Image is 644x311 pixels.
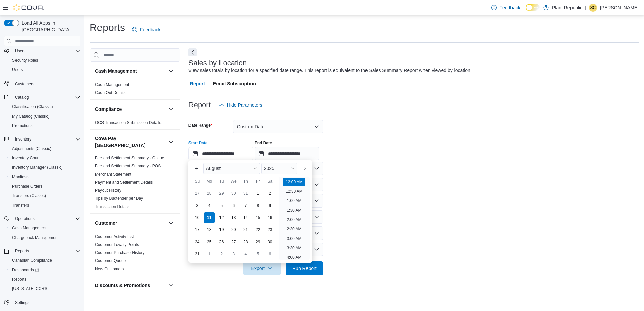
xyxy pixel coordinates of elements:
span: Load All Apps in [GEOGRAPHIC_DATA] [19,20,80,33]
li: 2:30 AM [284,225,304,233]
div: Fr [253,176,263,187]
a: Payment and Settlement Details [95,180,153,185]
input: Dark Mode [526,4,540,11]
span: Classification (Classic) [9,103,80,111]
button: My Catalog (Classic) [7,112,83,121]
button: Open list of options [314,198,319,204]
a: Adjustments (Classic) [9,145,54,153]
div: day-5 [216,200,227,211]
div: day-14 [240,212,251,223]
span: Email Subscription [213,77,256,90]
a: Transfers (Classic) [9,192,49,200]
span: Transfers [9,201,80,209]
span: Fee and Settlement Summary - Online [95,155,164,161]
div: day-28 [204,188,215,199]
div: day-1 [204,249,215,259]
div: day-19 [216,224,227,235]
a: Purchase Orders [9,182,46,190]
a: Transfers [9,201,32,209]
span: Inventory Count [12,155,41,161]
span: Inventory [12,135,80,143]
span: Operations [12,215,80,223]
div: Cash Management [90,81,180,99]
div: day-24 [192,237,203,247]
div: day-5 [253,249,263,259]
span: Manifests [12,174,29,180]
button: Open list of options [314,166,319,171]
button: Cova Pay [GEOGRAPHIC_DATA] [167,138,175,146]
a: Dashboards [9,266,42,274]
h3: Report [188,101,211,109]
span: OCS Transaction Submission Details [95,120,162,125]
span: Tips by Budtender per Day [95,196,143,201]
a: My Catalog (Classic) [9,112,52,120]
a: Settings [12,299,32,307]
div: Th [240,176,251,187]
button: Open list of options [314,182,319,187]
button: Reports [12,247,32,255]
span: Chargeback Management [12,235,59,240]
span: Report [190,77,205,90]
button: Run Report [286,261,323,275]
div: day-21 [240,224,251,235]
span: Promotions [12,123,33,128]
button: Settings [1,298,83,307]
button: Inventory Manager (Classic) [7,163,83,172]
button: Cash Management [95,68,166,74]
div: day-27 [228,237,239,247]
span: Cash Management [95,82,129,87]
a: Payout History [95,188,121,193]
button: Customers [1,79,83,88]
span: Payout History [95,188,121,193]
span: Users [9,66,80,74]
div: day-8 [253,200,263,211]
button: Transfers [7,200,83,210]
button: Catalog [12,93,31,101]
span: Reports [12,277,26,282]
a: Tips by Budtender per Day [95,196,143,201]
div: Sa [265,176,275,187]
button: Transfers (Classic) [7,191,83,200]
span: Transfers (Classic) [12,193,46,198]
span: New Customers [95,266,124,272]
li: 3:00 AM [284,235,304,243]
a: Feedback [489,1,523,14]
div: day-6 [228,200,239,211]
a: [US_STATE] CCRS [9,285,50,293]
span: Adjustments (Classic) [9,145,80,153]
label: Date Range [188,123,212,128]
button: Users [1,46,83,56]
span: Customers [15,81,34,87]
span: Security Roles [9,56,80,64]
a: Manifests [9,173,32,181]
div: day-31 [240,188,251,199]
a: Cash Management [9,224,49,232]
li: 2:00 AM [284,216,304,224]
button: Previous Month [191,163,202,174]
a: Inventory Count [9,154,43,162]
div: August, 2025 [191,187,276,260]
a: Promotions [9,122,35,130]
li: 4:00 AM [284,253,304,261]
button: Purchase Orders [7,182,83,191]
li: 3:30 AM [284,244,304,252]
a: New Customers [95,267,124,271]
div: day-16 [265,212,275,223]
a: Customers [12,80,37,88]
a: Customer Purchase History [95,250,145,255]
div: day-29 [253,237,263,247]
div: day-31 [192,249,203,259]
span: Dashboards [9,266,80,274]
span: Reports [9,275,80,283]
p: Plant Republic [552,4,582,12]
button: Classification (Classic) [7,102,83,112]
span: August [206,166,221,171]
li: 1:00 AM [284,197,304,205]
span: Users [15,48,25,54]
div: day-27 [192,188,203,199]
span: Inventory Manager (Classic) [12,165,63,170]
div: day-1 [253,188,263,199]
a: Fee and Settlement Summary - Online [95,156,164,160]
a: Security Roles [9,56,41,64]
span: Dashboards [12,267,39,273]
